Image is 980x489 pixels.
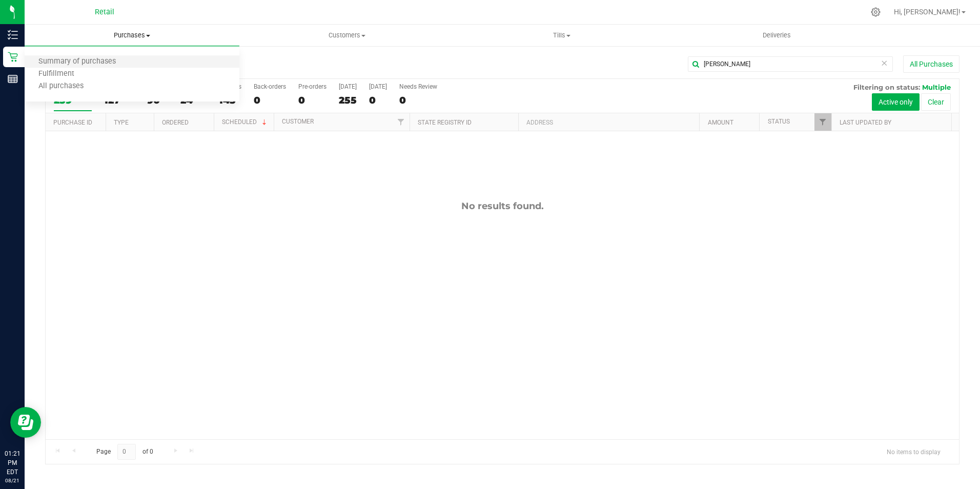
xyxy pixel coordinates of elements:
span: Summary of purchases [25,57,130,66]
iframe: Resource center [10,407,41,438]
a: Filter [814,113,831,131]
div: Needs Review [399,83,437,90]
div: 0 [369,94,387,106]
a: Filter [393,113,410,131]
span: Customers [240,31,454,40]
a: Type [114,119,129,126]
div: [DATE] [339,83,357,90]
div: No results found. [46,200,959,212]
div: 255 [339,94,357,106]
a: State Registry ID [418,119,472,126]
span: Clear [881,56,888,70]
div: 0 [298,94,326,106]
span: Fulfillment [25,70,88,78]
a: Ordered [162,119,189,126]
button: Active only [872,93,920,111]
span: Purchases [25,31,239,40]
inline-svg: Retail [8,52,18,62]
span: No items to display [879,444,949,459]
a: Purchase ID [53,119,92,126]
span: All purchases [25,82,97,91]
input: Search Purchase ID, Original ID, State Registry ID or Customer Name... [688,56,893,72]
span: Hi, [PERSON_NAME]! [894,8,961,16]
inline-svg: Inventory [8,30,18,40]
span: Retail [95,8,114,16]
a: Tills [455,25,669,46]
a: Deliveries [669,25,884,46]
inline-svg: Reports [8,74,18,84]
div: 0 [399,94,437,106]
span: Multiple [922,83,951,91]
th: Address [518,113,699,131]
p: 01:21 PM EDT [5,449,20,477]
a: Customers [239,25,454,46]
a: Amount [708,119,733,126]
a: Status [768,118,790,125]
a: Customer [282,118,314,125]
button: Clear [921,93,951,111]
span: Tills [455,31,669,40]
div: Back-orders [254,83,286,90]
div: Pre-orders [298,83,326,90]
span: Filtering on status: [853,83,920,91]
button: All Purchases [903,55,959,73]
span: Page of 0 [88,444,161,460]
div: 0 [254,94,286,106]
a: Last Updated By [840,119,891,126]
a: Scheduled [222,118,269,126]
div: [DATE] [369,83,387,90]
span: Deliveries [749,31,805,40]
a: Purchases Summary of purchases Fulfillment All purchases [25,25,239,46]
p: 08/21 [5,477,20,484]
div: Manage settings [869,7,882,17]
